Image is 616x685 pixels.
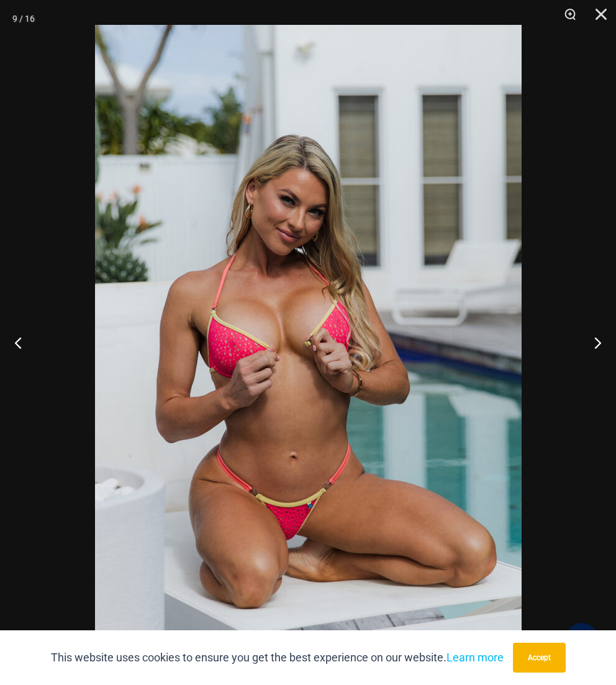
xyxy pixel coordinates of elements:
[569,311,616,374] button: Next
[12,9,35,28] div: 9 / 16
[95,25,522,665] img: Bubble Mesh Highlight Pink 323 Top 469 Thong 05
[51,648,504,667] p: This website uses cookies to ensure you get the best experience on our website.
[513,643,566,673] button: Accept
[446,651,504,664] a: Learn more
